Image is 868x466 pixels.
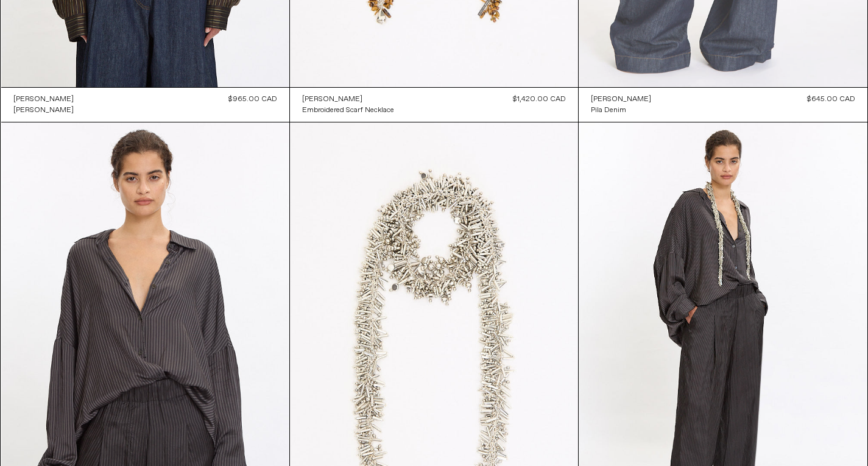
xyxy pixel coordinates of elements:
div: $645.00 CAD [807,94,855,105]
a: [PERSON_NAME] [591,94,651,105]
a: Embroidered Scarf Necklace [302,105,394,116]
div: [PERSON_NAME] [13,105,74,116]
a: [PERSON_NAME] [13,94,74,105]
a: [PERSON_NAME] [13,105,74,116]
div: Pila Denim [591,105,626,116]
div: $1,420.00 CAD [513,94,566,105]
a: [PERSON_NAME] [302,94,394,105]
a: Pila Denim [591,105,651,116]
div: [PERSON_NAME] [302,94,362,105]
div: $965.00 CAD [228,94,277,105]
div: Embroidered Scarf Necklace [302,105,394,116]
